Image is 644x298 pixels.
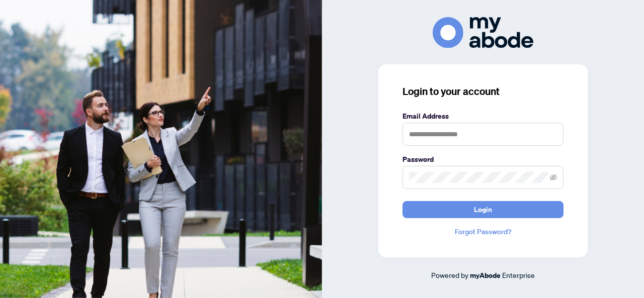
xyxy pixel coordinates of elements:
button: Login [403,201,563,218]
h3: Login to your account [403,84,563,98]
a: Forgot Password? [403,226,563,237]
span: Login [474,202,492,218]
span: eye-invisible [550,174,557,181]
label: Password [403,154,563,165]
a: myAbode [470,270,501,281]
span: Powered by [431,270,468,279]
img: ma-logo [433,17,533,48]
span: Enterprise [502,270,535,279]
label: Email Address [403,111,563,122]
